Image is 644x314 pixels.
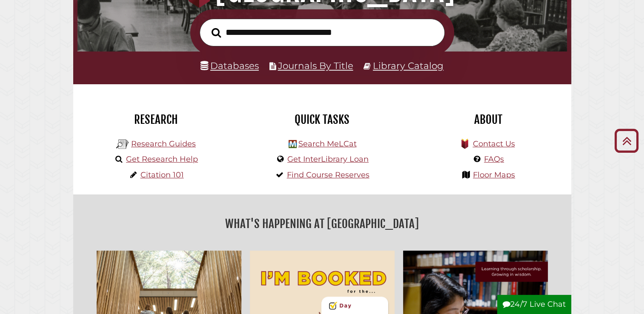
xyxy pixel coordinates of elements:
a: Library Catalog [373,60,444,71]
img: Hekman Library Logo [116,138,129,151]
a: FAQs [484,154,504,164]
a: Get Research Help [126,154,198,164]
h2: What's Happening at [GEOGRAPHIC_DATA] [80,214,565,234]
a: Back to Top [611,134,642,148]
h2: About [412,112,565,127]
a: Research Guides [131,139,196,148]
i: Search [212,27,221,37]
a: Contact Us [472,139,515,148]
img: Hekman Library Logo [289,140,297,148]
h2: Research [80,112,233,127]
h2: Quick Tasks [246,112,399,127]
a: Databases [200,60,259,71]
button: Search [207,26,225,40]
a: Floor Maps [473,170,515,180]
a: Get InterLibrary Loan [287,154,369,164]
a: Search MeLCat [298,139,356,148]
a: Find Course Reserves [287,170,369,180]
a: Journals By Title [278,60,353,71]
a: Citation 101 [140,170,184,180]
